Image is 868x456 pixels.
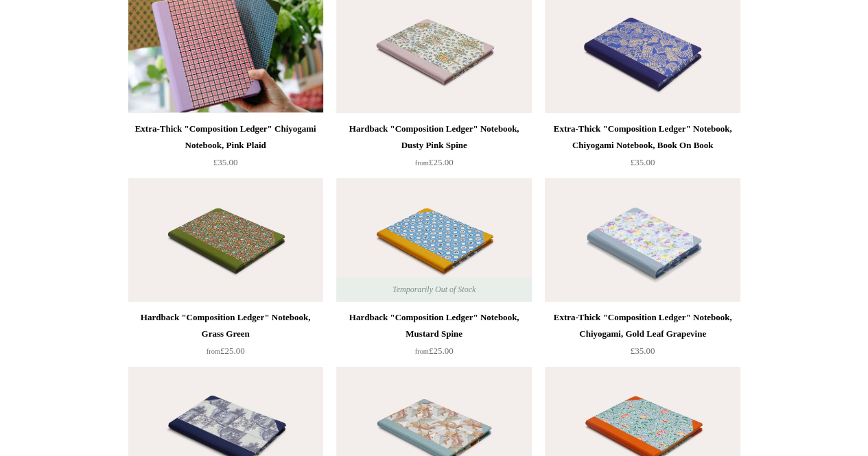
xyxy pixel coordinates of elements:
[548,121,736,154] div: Extra-Thick "Composition Ledger" Notebook, Chiyogami Notebook, Book On Book
[336,121,531,177] a: Hardback "Composition Ledger" Notebook, Dusty Pink Spine from£25.00
[415,157,454,167] span: £25.00
[336,309,531,365] a: Hardback "Composition Ledger" Notebook, Mustard Spine from£25.00
[213,157,238,167] span: £35.00
[340,309,528,342] div: Hardback "Composition Ledger" Notebook, Mustard Spine
[128,309,323,365] a: Hardback "Composition Ledger" Notebook, Grass Green from£25.00
[336,178,531,302] a: Hardback "Composition Ledger" Notebook, Mustard Spine Hardback "Composition Ledger" Notebook, Mus...
[132,309,320,342] div: Hardback "Composition Ledger" Notebook, Grass Green
[132,121,320,154] div: Extra-Thick "Composition Ledger" Chiyogami Notebook, Pink Plaid
[545,309,740,365] a: Extra-Thick "Composition Ledger" Notebook, Chiyogami, Gold Leaf Grapevine £35.00
[545,178,740,302] a: Extra-Thick "Composition Ledger" Notebook, Chiyogami, Gold Leaf Grapevine Extra-Thick "Compositio...
[379,277,489,302] span: Temporarily Out of Stock
[548,309,736,342] div: Extra-Thick "Composition Ledger" Notebook, Chiyogami, Gold Leaf Grapevine
[415,346,454,356] span: £25.00
[415,348,429,355] span: from
[128,178,323,302] a: Hardback "Composition Ledger" Notebook, Grass Green Hardback "Composition Ledger" Notebook, Grass...
[631,346,655,356] span: £35.00
[128,178,323,302] img: Hardback "Composition Ledger" Notebook, Grass Green
[545,121,740,177] a: Extra-Thick "Composition Ledger" Notebook, Chiyogami Notebook, Book On Book £35.00
[207,348,220,355] span: from
[128,121,323,177] a: Extra-Thick "Composition Ledger" Chiyogami Notebook, Pink Plaid £35.00
[631,157,655,167] span: £35.00
[545,178,740,302] img: Extra-Thick "Composition Ledger" Notebook, Chiyogami, Gold Leaf Grapevine
[340,121,528,154] div: Hardback "Composition Ledger" Notebook, Dusty Pink Spine
[336,178,531,302] img: Hardback "Composition Ledger" Notebook, Mustard Spine
[415,159,429,167] span: from
[207,346,245,356] span: £25.00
